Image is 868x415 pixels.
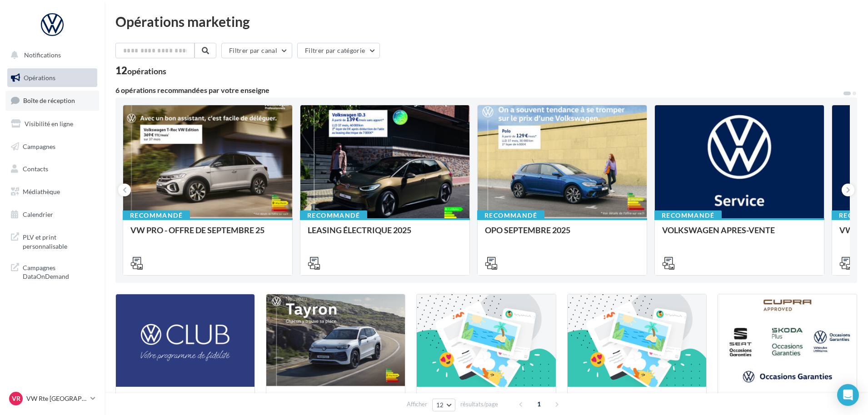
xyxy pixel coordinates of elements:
div: Recommandé [477,210,544,220]
div: Recommandé [123,210,190,220]
div: Recommandé [300,210,367,220]
button: Notifications [5,46,95,65]
a: Opérations [5,68,99,87]
button: Filtrer par canal [221,43,292,58]
a: VR VW Rte [GEOGRAPHIC_DATA] [7,390,97,407]
span: Calendrier [23,210,53,218]
a: Boîte de réception [5,91,99,110]
a: Calendrier [5,205,99,224]
div: Recommandé [654,210,722,220]
div: LEASING ÉLECTRIQUE 2025 [308,225,462,244]
span: Visibilité en ligne [25,120,73,128]
span: Notifications [24,51,61,59]
span: Campagnes [23,142,55,150]
a: Visibilité en ligne [5,114,99,133]
span: PLV et print personnalisable [23,231,94,251]
span: 1 [532,397,546,411]
a: PLV et print personnalisable [5,227,99,254]
span: 12 [436,401,444,409]
a: Contacts [5,159,99,179]
button: Filtrer par catégorie [297,43,380,58]
div: Opérations marketing [115,15,857,28]
span: Opérations [24,74,55,82]
a: Campagnes [5,137,99,156]
span: VR [12,394,20,403]
span: Afficher [407,400,427,409]
p: VW Rte [GEOGRAPHIC_DATA] [26,394,87,403]
span: Campagnes DataOnDemand [23,261,94,281]
a: Médiathèque [5,182,99,201]
span: Boîte de réception [23,97,75,104]
div: OPO SEPTEMBRE 2025 [485,225,639,244]
div: 12 [115,66,166,76]
div: opérations [127,67,166,75]
div: VOLKSWAGEN APRES-VENTE [662,225,817,244]
span: Contacts [23,165,48,173]
div: VW PRO - OFFRE DE SEPTEMBRE 25 [130,225,285,244]
span: résultats/page [460,400,498,409]
span: Médiathèque [23,188,60,195]
button: 12 [432,399,455,411]
a: Campagnes DataOnDemand [5,258,99,285]
div: Open Intercom Messenger [837,384,859,406]
div: 6 opérations recommandées par votre enseigne [115,87,843,94]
